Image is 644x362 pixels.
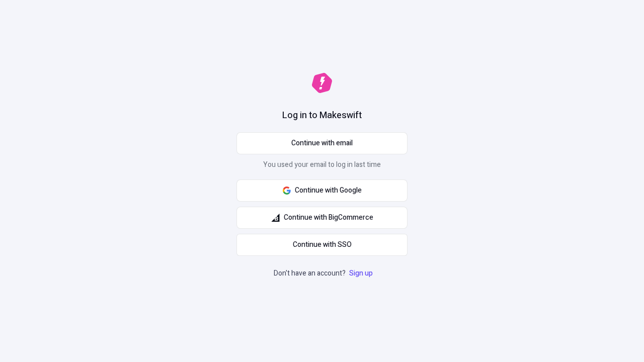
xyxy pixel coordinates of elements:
button: Continue with BigCommerce [236,207,408,229]
h1: Log in to Makeswift [282,109,362,122]
span: Continue with BigCommerce [284,212,373,223]
a: Continue with SSO [236,234,408,256]
span: Continue with email [291,138,353,149]
button: Continue with email [236,132,408,154]
button: Continue with Google [236,179,408,202]
span: Continue with Google [295,185,362,196]
p: Don't have an account? [274,268,375,279]
p: You used your email to log in last time [236,159,408,174]
a: Sign up [347,268,375,279]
